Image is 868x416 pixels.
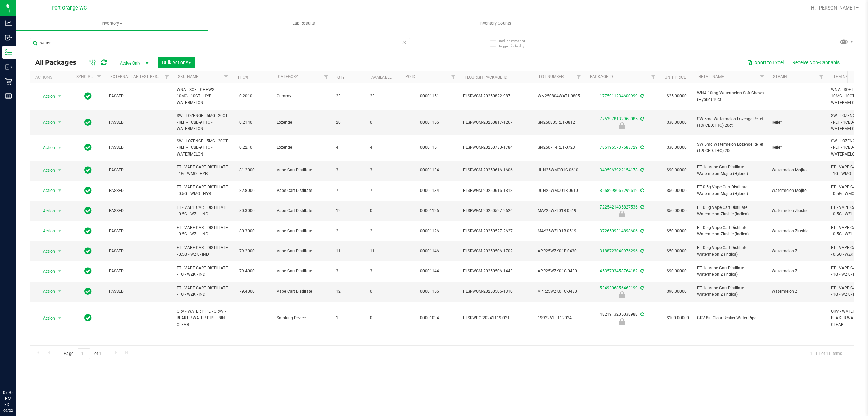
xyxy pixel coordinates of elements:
[639,145,644,150] span: Sync from Compliance System
[16,20,208,26] span: Inventory
[663,246,690,256] span: $50.00000
[663,226,690,236] span: $50.00000
[600,205,638,210] a: 7225421435827536
[277,167,328,174] span: Vape Cart Distillate
[811,5,855,11] span: Hi, [PERSON_NAME]!
[177,184,228,197] span: FT - VAPE CART DISTILLATE - 0.5G - WMO - HYB
[336,315,362,321] span: 1
[3,408,13,413] p: 09/22
[697,141,764,154] span: SW 5mg Watermelon Lozenge Relief (1:9 CBD:THC) 20ct
[420,145,439,150] a: 00001151
[277,119,328,126] span: Lozenge
[56,117,64,127] span: select
[37,287,55,296] span: Action
[277,228,328,234] span: Vape Cart Distillate
[788,57,844,68] button: Receive Non-Cannabis
[663,287,690,296] span: $90.00000
[5,93,12,100] inline-svg: Reports
[84,226,92,236] span: In Sync
[237,75,249,80] a: THC%
[84,266,92,276] span: In Sync
[277,268,328,274] span: Vape Cart Distillate
[52,5,87,11] span: Port Orange WC
[84,186,92,195] span: In Sync
[772,187,823,194] span: Watermelon Mojito
[236,143,256,152] span: 0.2210
[370,167,396,174] span: 3
[743,57,788,68] button: Export to Excel
[499,38,533,49] span: Include items not tagged for facility
[463,288,530,295] span: FLSRWGM-20250506-1310
[463,144,530,151] span: FLSRWGM-20250730-1784
[37,166,55,175] span: Action
[663,165,690,175] span: $90.00000
[236,287,258,296] span: 79.4000
[463,315,530,321] span: FLSRWPO-20241119-021
[78,348,90,359] input: 1
[697,164,764,177] span: FT 1g Vape Cart Distillate Watermelon Mojito (Hybrid)
[639,168,644,173] span: Sync from Compliance System
[538,187,580,194] span: JUN25WMO01B-0610
[177,265,228,278] span: FT - VAPE CART DISTILLATE - 1G - WZK - IND
[663,206,690,216] span: $50.00000
[538,248,580,254] span: APR25WZK01B-0430
[539,74,564,79] a: Lot Number
[663,313,692,323] span: $100.00000
[109,144,169,151] span: PASSED
[177,204,228,217] span: FT - VAPE CART DISTILLATE - 0.5G - WZL - IND
[37,313,55,323] span: Action
[56,206,64,216] span: select
[600,188,638,193] a: 8558298067292612
[448,71,459,83] a: Filter
[161,71,173,83] a: Filter
[321,71,332,83] a: Filter
[277,207,328,214] span: Vape Cart Distillate
[370,187,396,194] span: 7
[639,94,644,98] span: Sync from Compliance System
[3,390,13,408] p: 07:35 PM EDT
[370,93,396,100] span: 23
[639,205,644,210] span: Sync from Compliance System
[84,143,92,152] span: In Sync
[405,74,415,79] a: PO ID
[5,49,12,56] inline-svg: Inventory
[697,90,764,103] span: WNA 10mg Watermelon Soft Chews (Hybrid) 10ct
[370,207,396,214] span: 0
[420,269,439,273] a: 00001144
[20,361,28,369] iframe: Resource center unread badge
[84,117,92,127] span: In Sync
[538,119,580,126] span: SN250805RE1-0812
[663,186,690,196] span: $50.00000
[805,348,847,359] span: 1 - 11 of 11 items
[698,74,724,79] a: Retail Name
[663,266,690,276] span: $90.00000
[109,268,169,274] span: PASSED
[236,226,258,236] span: 80.3000
[600,286,638,290] a: 5349306856463199
[5,78,12,85] inline-svg: Retail
[37,186,55,195] span: Action
[772,228,823,234] span: Watermelon Zlushie
[109,228,169,234] span: PASSED
[772,288,823,295] span: Watermelon Z
[584,311,660,325] div: 4821913205038988
[773,74,787,79] a: Strain
[370,288,396,295] span: 0
[84,313,92,323] span: In Sync
[639,229,644,233] span: Sync from Compliance System
[420,315,439,320] a: 00001034
[538,315,580,321] span: 1992261 - 112024
[463,207,530,214] span: FLSRWGM-20250527-2626
[600,249,638,253] a: 3188723040976296
[420,120,439,125] a: 00001156
[420,188,439,193] a: 00001134
[56,92,64,101] span: select
[600,94,638,98] a: 1775911234600999
[84,206,92,215] span: In Sync
[463,268,530,274] span: FLSRWGM-20250506-1443
[177,164,228,177] span: FT - VAPE CART DISTILLATE - 1G - WMO - HYB
[37,92,55,101] span: Action
[697,224,764,237] span: FT 0.5g Vape Cart Distillate Watermelon Zlushie (Indica)
[236,91,256,101] span: 0.2010
[463,167,530,174] span: FLSRWGM-20250616-1606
